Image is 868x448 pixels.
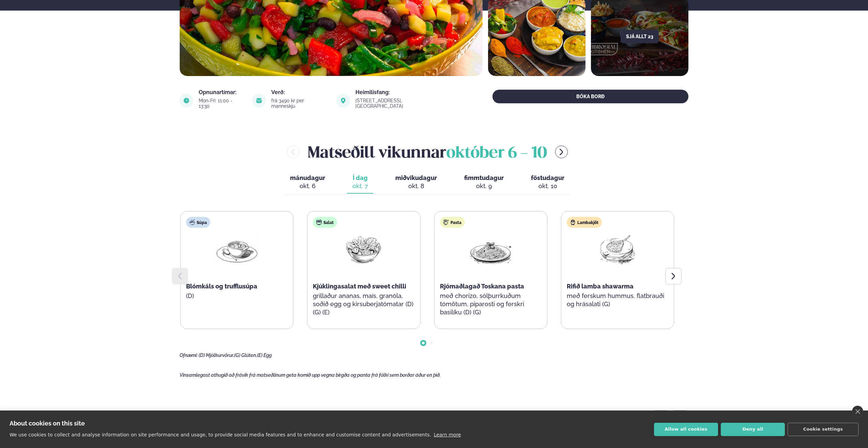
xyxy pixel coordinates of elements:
[430,342,433,344] span: Go to slide 2
[531,182,564,190] div: okt. 10
[10,432,431,437] p: We use cookies to collect and analyse information on site performance and usage, to provide socia...
[555,146,568,158] button: menu-btn-right
[180,94,193,107] img: image alt
[434,432,461,437] a: Learn more
[653,410,669,427] div: Previous slide
[395,174,437,181] span: miðvikudagur
[567,292,668,308] p: með ferskum hummus, flatbrauði og hrásalati (G)
[252,94,266,107] img: image alt
[313,283,406,290] span: Kjúklingasalat með sweet chilli
[531,174,564,181] span: föstudagur
[621,30,659,43] button: Sjá allt 23
[180,372,441,378] span: Vinsamlegast athugið að frávik frá matseðlinum geta komið upp vegna birgða og panta frá fólki sem...
[186,283,257,290] span: Blómkáls og trufflusúpa
[395,182,437,190] div: okt. 8
[443,220,449,225] img: pasta.svg
[180,353,198,358] span: Ofnæmi:
[10,420,85,427] strong: About cookies on this site
[526,171,570,194] button: föstudagur okt. 10
[290,182,325,190] div: okt. 6
[186,217,210,228] div: Súpa
[721,423,785,436] button: Deny all
[672,410,688,427] div: Next slide
[186,292,288,300] p: (D)
[199,98,244,109] div: Mon-Fri: 11:00 - 13:30
[654,423,718,436] button: Allow all cookies
[567,283,634,290] span: Rifið lamba shawarma
[199,353,234,358] span: (D) Mjólkurvörur,
[308,141,547,163] h2: Matseðill vikunnar
[199,90,244,95] div: Opnunartímar:
[336,94,350,107] img: image alt
[287,146,300,158] button: menu-btn-left
[464,182,504,190] div: okt. 9
[271,98,328,109] div: frá 3490 kr per manneskju
[446,146,547,161] span: október 6 - 10
[355,102,450,110] a: link
[271,90,328,95] div: Verð:
[316,220,322,225] img: salad.svg
[189,220,195,225] img: soup.svg
[440,283,524,290] span: Rjómaðlagað Toskana pasta
[180,410,688,426] h3: Google umsagnir
[290,174,325,181] span: mánudagur
[492,90,688,103] button: BÓKA BORÐ
[355,98,450,109] div: [STREET_ADDRESS], [GEOGRAPHIC_DATA]
[459,171,509,194] button: fimmtudagur okt. 9
[464,174,504,181] span: fimmtudagur
[215,233,259,265] img: Soup.png
[469,233,513,265] img: Spagetti.png
[285,171,331,194] button: mánudagur okt. 6
[440,292,542,316] p: með chorizo, sólþurrkuðum tómötum, piparosti og ferskri basilíku (D) (G)
[313,292,414,316] p: grillaður ananas, maís, granóla, soðið egg og kirsuberjatómatar (D) (G) (E)
[313,217,337,228] div: Salat
[440,217,465,228] div: Pasta
[347,171,374,194] button: Í dag okt. 7
[355,90,450,95] div: Heimilisfang:
[570,220,576,225] img: Lamb.svg
[352,174,368,182] span: Í dag
[390,171,442,194] button: miðvikudagur okt. 8
[422,342,425,344] span: Go to slide 1
[596,233,639,265] img: Lamb-Meat.png
[788,423,858,436] button: Cookie settings
[257,353,272,358] span: (E) Egg
[352,182,368,190] div: okt. 7
[342,233,385,265] img: Salad.png
[567,217,602,228] div: Lambakjöt
[234,353,257,358] span: (G) Glúten,
[852,406,863,417] a: close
